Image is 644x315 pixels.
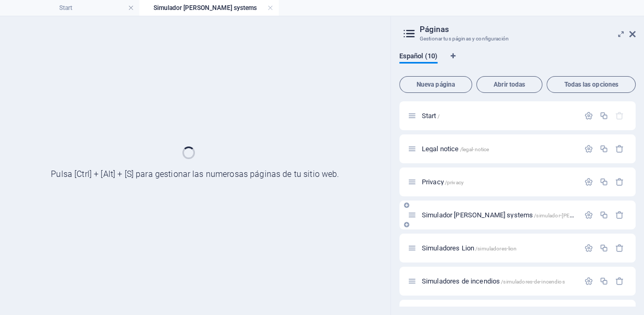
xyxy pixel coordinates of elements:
span: /simuladores-lion [475,246,517,251]
h3: Gestionar tus páginas y configuración [420,34,615,44]
h4: Simulador [PERSON_NAME] systems [139,2,279,14]
div: Legal notice/legal-notice [419,145,579,152]
div: Start/ [419,112,579,119]
span: /simuladores-de-incendios [501,279,564,285]
div: Duplicar [599,111,608,120]
div: Configuración [584,244,593,253]
span: / [438,113,440,119]
div: Privacy/privacy [419,178,579,185]
div: Simuladores de incendios/simuladores-de-incendios [419,278,579,285]
div: Duplicar [599,144,608,153]
div: Simuladores Lion/simuladores-lion [419,245,579,251]
div: Configuración [584,277,593,286]
div: Simulador [PERSON_NAME] systems/simulador-[PERSON_NAME]-systems [419,212,579,218]
div: La página principal no puede eliminarse [615,111,624,120]
span: Haz clic para abrir la página [422,145,489,153]
button: Abrir todas [476,76,542,93]
div: Duplicar [599,177,608,186]
span: Haz clic para abrir la página [422,244,517,252]
div: Duplicar [599,211,608,219]
span: Haz clic para abrir la página [422,112,440,120]
span: Abrir todas [481,81,538,88]
div: Eliminar [615,211,624,219]
div: Configuración [584,211,593,219]
button: Todas las opciones [547,76,636,93]
span: Haz clic para abrir la página [422,277,565,285]
div: Configuración [584,144,593,153]
h2: Páginas [420,25,636,34]
button: Nueva página [399,76,472,93]
div: Configuración [584,177,593,186]
span: Haz clic para abrir la página [422,178,464,186]
div: Pestañas de idiomas [399,52,636,72]
div: Eliminar [615,244,624,253]
span: Nueva página [404,81,467,88]
div: Duplicar [599,244,608,253]
div: Duplicar [599,277,608,286]
span: /simulador-[PERSON_NAME]-systems [534,213,625,218]
div: Eliminar [615,177,624,186]
span: /privacy [445,180,464,185]
span: Español (10) [399,50,438,65]
span: Todas las opciones [551,81,631,88]
span: /legal-notice [460,146,489,152]
div: Configuración [584,111,593,120]
span: Simulador [PERSON_NAME] systems [422,211,625,219]
div: Eliminar [615,144,624,153]
div: Eliminar [615,277,624,286]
